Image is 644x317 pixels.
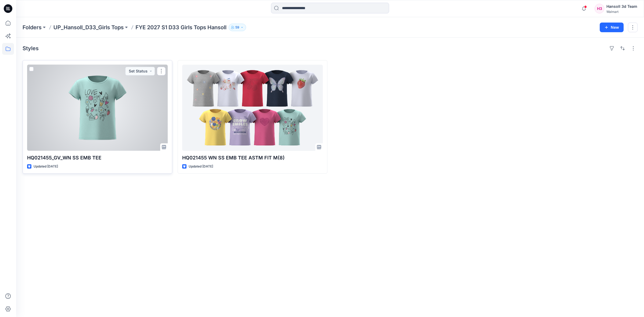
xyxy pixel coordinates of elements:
button: 59 [229,24,246,31]
a: HQ021455 WN SS EMB TEE ASTM FIT M(8) [182,65,323,151]
button: New [600,23,624,32]
h4: Styles [23,45,39,52]
p: Updated [DATE] [34,164,58,169]
a: Folders [23,24,42,31]
div: H3 [595,4,604,13]
p: Updated [DATE] [189,164,213,169]
p: FYE 2027 S1 D33 Girls Tops Hansoll [136,24,226,31]
a: HQ021455_GV_WN SS EMB TEE [27,65,168,151]
div: Hansoll 3d Team [606,3,637,10]
p: HQ021455_GV_WN SS EMB TEE [27,154,168,162]
p: 59 [235,24,239,30]
div: Walmart [606,10,637,14]
p: HQ021455 WN SS EMB TEE ASTM FIT M(8) [182,154,323,162]
a: UP_Hansoll_D33_Girls Tops [53,24,124,31]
